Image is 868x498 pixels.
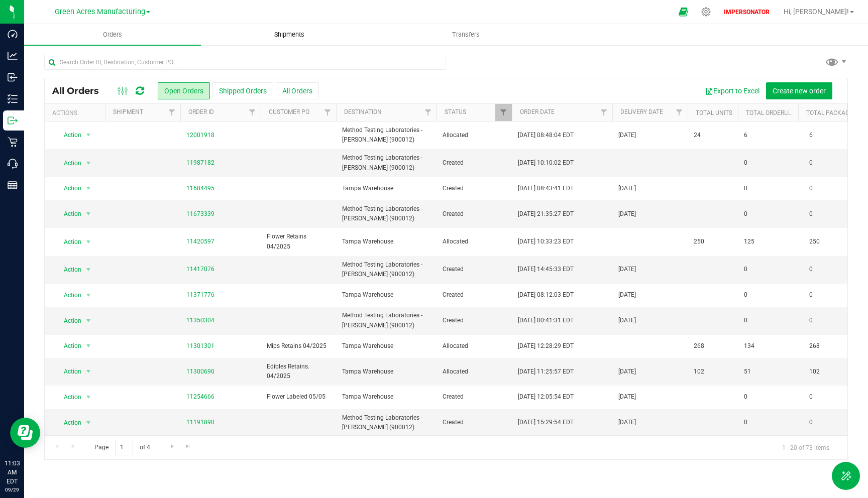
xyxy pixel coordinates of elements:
[443,392,506,402] span: Created
[55,390,82,404] span: Action
[518,392,574,402] span: [DATE] 12:05:54 EDT
[186,209,214,219] a: 11673339
[518,265,574,274] span: [DATE] 14:45:33 EDT
[784,8,849,16] span: Hi, [PERSON_NAME]!
[518,316,574,325] span: [DATE] 00:41:31 EDT
[671,104,688,121] a: Filter
[82,364,95,379] span: select
[52,85,109,96] span: All Orders
[518,290,574,300] span: [DATE] 08:12:03 EDT
[342,237,430,246] span: Tampa Warehouse
[86,440,158,455] span: Page of 4
[342,367,430,377] span: Tampa Warehouse
[443,341,506,351] span: Allocated
[518,237,574,246] span: [DATE] 10:33:23 EDT
[267,362,330,381] span: Edibles Retains. 04/2025
[804,288,818,302] span: 0
[744,418,747,427] span: 0
[744,209,747,219] span: 0
[8,72,18,82] inline-svg: Inbound
[744,158,747,168] span: 0
[82,416,95,430] span: select
[699,82,766,99] button: Export to Excel
[618,418,636,427] span: [DATE]
[806,109,856,116] a: Total Packages
[443,418,506,427] span: Created
[342,153,430,172] span: Method Testing Laboratories - [PERSON_NAME] (900012)
[55,181,82,195] span: Action
[804,234,825,249] span: 250
[82,339,95,353] span: select
[804,156,818,170] span: 0
[319,104,336,121] a: Filter
[165,440,179,453] a: Go to the next page
[443,131,506,140] span: Allocated
[8,115,18,126] inline-svg: Outbound
[186,418,214,427] a: 11191890
[804,128,818,143] span: 6
[774,440,837,455] span: 1 - 20 of 73 items
[8,180,18,190] inline-svg: Reports
[188,108,214,115] a: Order ID
[201,24,378,45] a: Shipments
[344,108,382,115] a: Destination
[342,392,430,402] span: Tampa Warehouse
[55,128,82,142] span: Action
[443,367,506,377] span: Allocated
[618,265,636,274] span: [DATE]
[55,263,82,277] span: Action
[804,207,818,221] span: 0
[267,392,330,402] span: Flower Labeled 05/05
[82,128,95,142] span: select
[746,109,800,116] a: Total Orderlines
[618,209,636,219] span: [DATE]
[766,82,832,99] button: Create new order
[445,108,466,115] a: Status
[804,313,818,328] span: 0
[804,415,818,430] span: 0
[186,237,214,246] a: 11420597
[342,126,430,145] span: Method Testing Laboratories - [PERSON_NAME] (900012)
[443,290,506,300] span: Created
[518,341,574,351] span: [DATE] 12:28:29 EDT
[55,339,82,353] span: Action
[342,290,430,300] span: Tampa Warehouse
[181,440,195,453] a: Go to the last page
[744,131,747,140] span: 6
[443,158,506,168] span: Created
[694,367,704,377] span: 102
[720,8,774,17] p: IMPERSONATOR
[518,209,574,219] span: [DATE] 21:35:27 EDT
[186,367,214,377] a: 11300690
[620,108,663,115] a: Delivery Date
[342,413,430,432] span: Method Testing Laboratories - [PERSON_NAME] (900012)
[8,137,18,147] inline-svg: Retail
[342,311,430,330] span: Method Testing Laboratories - [PERSON_NAME] (900012)
[744,290,747,300] span: 0
[342,341,430,351] span: Tampa Warehouse
[804,181,818,196] span: 0
[443,316,506,325] span: Created
[55,207,82,221] span: Action
[443,237,506,246] span: Allocated
[618,184,636,193] span: [DATE]
[804,390,818,404] span: 0
[82,235,95,249] span: select
[694,131,701,140] span: 24
[55,156,82,170] span: Action
[267,232,330,251] span: Flower Retains 04/2025
[186,392,214,402] a: 11254666
[618,392,636,402] span: [DATE]
[5,486,20,493] p: 09/29
[55,235,82,249] span: Action
[804,262,818,277] span: 0
[744,341,754,351] span: 134
[439,30,493,39] span: Transfers
[700,7,712,17] div: Manage settings
[495,104,512,121] a: Filter
[744,237,754,246] span: 125
[804,339,825,353] span: 268
[378,24,555,45] a: Transfers
[186,265,214,274] a: 11417076
[269,108,309,115] a: Customer PO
